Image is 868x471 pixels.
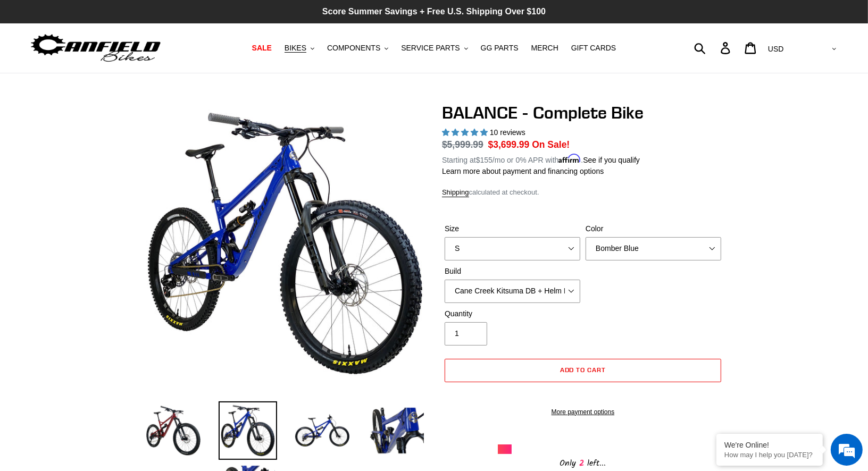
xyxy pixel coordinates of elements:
[532,138,570,152] span: On Sale!
[445,308,580,319] label: Quantity
[144,401,203,460] img: Load image into Gallery viewer, BALANCE - Complete Bike
[481,44,519,53] span: GG PARTS
[327,44,380,53] span: COMPONENTS
[442,152,640,166] p: Starting at /mo or 0% APR with .
[498,454,668,470] div: Only left...
[531,44,558,53] span: MERCH
[442,103,724,123] h1: BALANCE - Complete Bike
[247,41,277,55] a: SALE
[442,167,604,175] a: Learn more about payment and financing options
[442,139,483,150] s: $5,999.99
[219,401,277,460] img: Load image into Gallery viewer, BALANCE - Complete Bike
[174,5,200,31] div: Minimize live chat window
[285,44,306,53] span: BIKES
[442,188,469,197] a: Shipping
[724,441,815,449] div: We're Online!
[5,290,203,327] textarea: Type your message and hit 'Enter'
[445,359,721,382] button: Add to cart
[442,187,724,198] div: calculated at checkout.
[322,41,394,55] button: COMPONENTS
[442,128,490,137] span: 5.00 stars
[62,134,147,241] span: We're online!
[586,223,721,234] label: Color
[558,154,581,163] span: Affirm
[445,223,580,234] label: Size
[490,128,525,137] span: 10 reviews
[724,451,815,459] p: How may I help you today?
[34,53,61,80] img: d_696896380_company_1647369064580_696896380
[293,401,352,460] img: Load image into Gallery viewer, BALANCE - Complete Bike
[566,41,622,55] a: GIFT CARDS
[29,31,162,65] img: Canfield Bikes
[396,41,473,55] button: SERVICE PARTS
[71,60,195,73] div: Chat with us now
[12,58,28,74] div: Navigation go back
[560,366,606,374] span: Add to cart
[488,139,530,150] span: $3,699.99
[583,156,640,164] a: See if you qualify - Learn more about Affirm Financing (opens in modal)
[279,41,320,55] button: BIKES
[571,44,616,53] span: GIFT CARDS
[445,407,721,417] a: More payment options
[252,44,272,53] span: SALE
[401,44,460,53] span: SERVICE PARTS
[475,41,524,55] a: GG PARTS
[577,457,588,470] span: 2
[526,41,564,55] a: MERCH
[700,36,727,60] input: Search
[368,401,426,460] img: Load image into Gallery viewer, BALANCE - Complete Bike
[476,156,493,164] span: $155
[445,266,580,277] label: Build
